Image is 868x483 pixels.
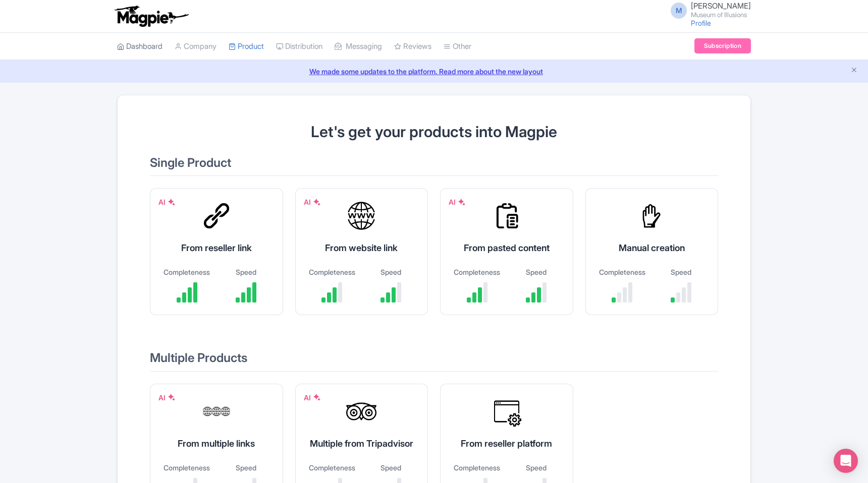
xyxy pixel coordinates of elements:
[850,65,858,77] button: Close announcement
[162,437,270,450] div: From multiple links
[158,392,176,403] div: AI
[453,437,561,450] div: From reseller platform
[276,33,322,61] a: Distribution
[366,267,415,277] div: Speed
[834,449,858,473] div: Open Intercom Messenger
[150,124,718,140] h1: Let's get your products into Magpie
[313,198,321,206] img: AI Symbol
[512,462,561,473] div: Speed
[366,462,415,473] div: Speed
[335,33,382,61] a: Messaging
[222,462,270,473] div: Speed
[671,3,687,19] span: M
[691,1,751,11] span: [PERSON_NAME]
[117,33,162,61] a: Dashboard
[304,392,321,403] div: AI
[162,267,211,277] div: Completeness
[112,5,190,27] img: logo-ab69f6fb50320c5b225c76a69d11143b.png
[308,241,416,255] div: From website link
[512,267,561,277] div: Speed
[162,241,270,255] div: From reseller link
[229,33,264,61] a: Product
[694,38,751,53] a: Subscription
[449,197,466,207] div: AI
[162,462,211,473] div: Completeness
[168,198,176,206] img: AI Symbol
[308,462,357,473] div: Completeness
[394,33,431,61] a: Reviews
[598,241,706,255] div: Manual creation
[304,197,321,207] div: AI
[691,12,751,18] small: Museum of Illusions
[222,267,270,277] div: Speed
[665,2,751,18] a: M [PERSON_NAME] Museum of Illusions
[308,267,357,277] div: Completeness
[313,393,321,401] img: AI Symbol
[168,393,176,401] img: AI Symbol
[308,437,416,450] div: Multiple from Tripadvisor
[158,197,176,207] div: AI
[444,33,471,61] a: Other
[6,66,862,77] a: We made some updates to the platform. Read more about the new layout
[657,267,706,277] div: Speed
[453,462,502,473] div: Completeness
[175,33,216,61] a: Company
[150,156,718,176] h2: Single Product
[150,351,718,371] h2: Multiple Products
[598,267,647,277] div: Completeness
[453,241,561,255] div: From pasted content
[458,198,466,206] img: AI Symbol
[691,19,711,27] a: Profile
[453,267,502,277] div: Completeness
[585,188,719,327] a: Manual creation Completeness Speed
